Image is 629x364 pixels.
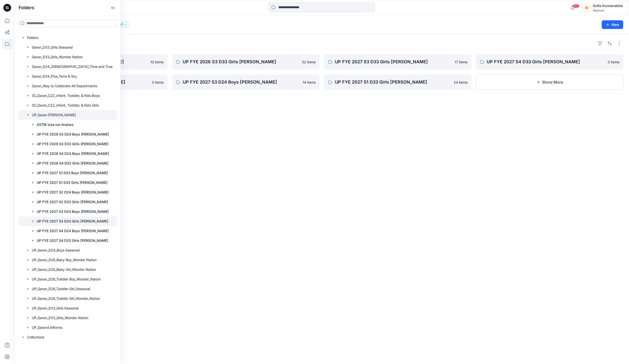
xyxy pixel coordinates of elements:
p: 32 items [302,59,316,64]
p: 0 items [608,59,619,64]
p: UP FYE 2026 S4 D24 Boys [PERSON_NAME] [37,151,109,157]
button: New [602,20,623,29]
p: UP FYE 2027 S3 D24 Boys [PERSON_NAME] [37,209,109,214]
a: UP FYE 2027 S3 D24 Boys [PERSON_NAME]14 items [172,74,319,90]
p: 37 [120,22,123,27]
p: UP FYE 2027 S1 D33 Boys [PERSON_NAME] [37,170,108,176]
p: 10 items [150,59,163,64]
p: UP FYE 2027 S1 D33 Girls [PERSON_NAME] [335,79,451,86]
p: UP FYE 2026 S3 D33 Girls [PERSON_NAME] [183,58,299,65]
div: SI [582,3,591,12]
p: 14 items [303,80,316,85]
p: UP FYE 2027 S2 D24 Boys [PERSON_NAME] [37,189,109,195]
a: UP FYE 2026 S3 D33 Girls [PERSON_NAME]32 items [172,54,319,70]
p: UP FYE 2026 S4 D33 Girls [PERSON_NAME] [37,160,108,166]
div: Walmart [593,9,623,12]
a: UP FYE 2027 S1 D33 Girls [PERSON_NAME]24 items [324,74,471,90]
button: Show More [476,74,623,90]
p: UP FYE 2026 S3 D33 Girls [PERSON_NAME] [37,141,108,147]
p: UP FYE 2027 S3 D24 Boys [PERSON_NAME] [183,79,299,86]
p: 24 items [454,80,467,85]
p: UP FYE 2026 S3 D24 Boys [PERSON_NAME] [37,131,109,137]
div: Sofie Inumerables [593,3,623,9]
p: UP FYE 2027 S1 D33 Girls [PERSON_NAME] [37,180,107,186]
p: ASTM size run Avatars [37,122,74,128]
p: UP FYE 2027 S3 D33 Girls [PERSON_NAME] [37,218,108,224]
span: 99+ [572,4,580,8]
p: UP FYE 2027 S4 D33 Girls [PERSON_NAME] [487,58,605,65]
button: 37 [113,21,129,28]
p: UP FYE 2027 S2 D33 Girls [PERSON_NAME] [37,199,108,205]
p: UP FYE 2027 S4 D33 Girls [PERSON_NAME] [37,238,108,243]
p: UP FYE 2027 S4 D24 Boys [PERSON_NAME] [37,228,109,234]
p: 0 items [152,80,163,85]
a: UP FYE 2027 S4 D33 Girls [PERSON_NAME]0 items [476,54,623,70]
p: UP FYE 2027 S3 D33 Girls [PERSON_NAME] [335,58,452,65]
a: UP FYE 2027 S3 D33 Girls [PERSON_NAME]17 items [324,54,471,70]
p: 17 items [455,59,467,64]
